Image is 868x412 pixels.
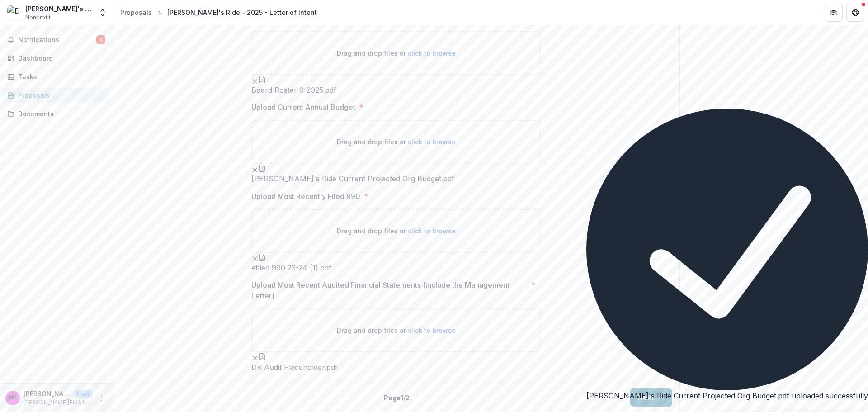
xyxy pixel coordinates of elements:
span: efiled 990 23-24 (1).pdf [251,264,541,272]
div: Dashboard [18,53,102,63]
button: Open entity switcher [96,4,109,22]
nav: breadcrumb [117,6,321,19]
span: Notifications [18,36,96,44]
a: Tasks [4,69,109,84]
p: Page 1 / 2 [384,393,410,403]
p: Drag and drop files or [337,137,456,147]
p: [PERSON_NAME][EMAIL_ADDRESS][DOMAIN_NAME] [24,398,93,407]
button: Notifications3 [4,33,109,47]
img: Danny's Ride [7,5,22,20]
button: Remove File [251,75,259,86]
div: Documents [18,109,102,118]
div: Remove Fileefiled 990 23-24 (1).pdf [251,253,541,272]
span: click to browse [408,138,456,146]
p: [PERSON_NAME] [24,389,71,398]
div: [PERSON_NAME]'s Ride [25,4,93,14]
span: DR Audit Placeholder.pdf [251,363,541,372]
a: Proposals [4,88,109,103]
p: User [74,390,93,398]
p: Drag and drop files or [337,226,456,236]
span: Board Roster 9-2025.pdf [251,86,541,95]
span: [PERSON_NAME]'s Ride Current Projected Org Budget.pdf [251,175,541,183]
div: Tasks [18,72,102,81]
button: Remove File [251,253,259,264]
span: click to browse [408,227,456,235]
button: Next [630,388,672,407]
a: Dashboard [4,51,109,66]
div: Proposals [120,8,152,17]
p: Upload Most Recent Audited Financial Statements (include the Management Letter) [251,279,528,301]
div: Proposals [18,90,102,100]
span: click to browse [408,49,456,57]
a: Documents [4,106,109,121]
button: Remove File [251,352,259,363]
div: Remove File[PERSON_NAME]'s Ride Current Projected Org Budget.pdf [251,164,541,183]
div: Remove FileDR Audit Placeholder.pdf [251,352,541,372]
button: Get Help [846,4,864,22]
div: Remove FileBoard Roster 9-2025.pdf [251,75,541,95]
a: Proposals [117,6,156,19]
p: Drag and drop files or [337,326,456,335]
span: Nonprofit [25,14,51,22]
button: More [96,393,107,403]
p: Upload Most Recently Filed 990 [251,191,360,202]
p: Drag and drop files or [337,48,456,58]
span: 3 [96,35,105,44]
span: click to browse [408,327,456,334]
button: Partners [825,4,843,22]
button: Remove File [251,164,259,175]
p: Upload Current Annual Budget [251,102,355,113]
div: Nancy Knoebel [9,395,17,401]
div: [PERSON_NAME]'s Ride - 2025 - Letter of Intent [167,8,317,17]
